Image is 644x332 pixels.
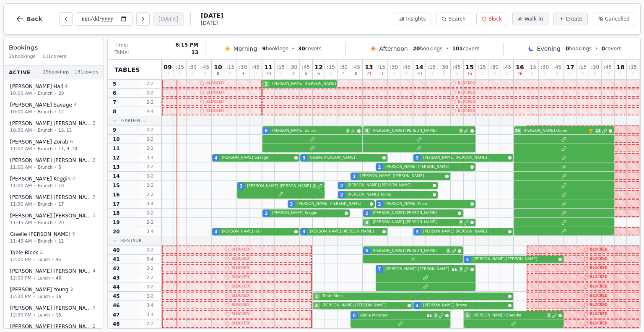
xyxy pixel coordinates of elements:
span: 7 [113,99,116,106]
span: [PERSON_NAME] [PERSON_NAME] [272,81,336,87]
span: [PERSON_NAME] [PERSON_NAME] [10,305,91,311]
span: 12:00 PM [10,274,31,282]
span: • [34,127,36,133]
span: 3 [93,212,96,220]
span: covers [601,45,621,52]
span: • [34,238,36,244]
span: • [446,45,449,52]
span: Giselle [PERSON_NAME] [310,155,381,161]
span: [PERSON_NAME] [PERSON_NAME] [10,194,91,201]
span: : 15 [579,65,587,70]
span: 10:30 AM [10,127,32,134]
span: 11:45 AM [10,238,32,245]
button: Block [476,13,507,25]
span: 09 [164,64,171,70]
span: Brunch [38,183,52,189]
span: • [52,293,54,300]
button: Insights [394,13,431,25]
span: [PERSON_NAME] [PERSON_NAME] [385,164,469,170]
span: 2 [353,173,356,180]
span: • [34,201,36,207]
span: 3 [290,201,293,207]
span: 30 [298,46,305,52]
span: 101 [452,46,463,52]
span: 0 [279,72,282,76]
span: Search [448,16,465,22]
span: 0 [191,72,194,76]
span: Brunch [38,90,52,97]
span: 4 [93,268,96,275]
button: [PERSON_NAME] [PERSON_NAME]310:30 AM•Brunch•16, 15 [5,117,102,137]
span: • [33,293,36,300]
button: Giselle [PERSON_NAME]311:45 AM•Brunch•12 [5,228,102,248]
span: • [55,146,57,152]
span: 4 [65,83,68,90]
span: Brunch [38,109,52,115]
button: Next day [136,12,150,26]
span: • [34,183,36,189]
span: 17 [59,201,64,207]
span: : 45 [402,65,410,70]
span: 26 [517,72,523,76]
span: 10 [113,136,120,143]
span: 10:00 AM [10,108,32,115]
span: [PERSON_NAME] [PERSON_NAME] [297,201,368,207]
span: 12 [59,109,64,115]
span: 13 [365,64,373,70]
span: : 45 [503,65,511,70]
span: 2 - 2 [140,81,160,87]
span: 26 [515,128,521,134]
span: 2 [93,323,96,330]
button: [PERSON_NAME] Zorab611:00 AM•Brunch•11, 9, 10 [5,136,102,155]
span: 16 [516,64,524,70]
span: 2 - 2 [140,90,160,96]
span: 0 [606,72,609,76]
span: 0 [493,72,496,76]
span: Tables [114,65,140,74]
span: [PERSON_NAME] [PERSON_NAME] [10,157,91,164]
span: [PERSON_NAME] [PERSON_NAME] [373,220,457,225]
span: 3 - 4 [140,154,160,161]
span: : 45 [252,65,260,70]
span: : 45 [352,65,360,70]
span: 8 [113,108,116,115]
span: 0 [556,72,558,76]
span: [PERSON_NAME] [PERSON_NAME] [10,212,91,219]
span: 18 [616,64,624,70]
span: [PERSON_NAME] [PERSON_NAME] [247,183,311,189]
span: 6 [317,72,320,76]
span: 2 - 2 [140,219,160,225]
span: 11:00 AM [10,145,32,152]
span: 20 [59,90,64,97]
span: [PERSON_NAME] Quine [524,128,587,134]
span: Active [9,69,31,76]
span: • [55,201,57,207]
span: 11:30 AM [10,201,32,208]
span: 2 - 2 [140,191,160,198]
button: Search [436,13,471,25]
span: 0 [531,72,533,76]
button: Walk-in [512,13,548,25]
span: 2 - 2 [140,145,160,152]
span: 15 [467,72,473,76]
span: 12:30 PM [10,311,31,319]
span: 5 [59,164,61,170]
span: 4 [74,102,77,109]
span: : 30 [239,65,247,70]
button: [DATE] [153,12,184,26]
span: : 30 [340,65,348,70]
span: : 45 [201,65,209,70]
span: [PERSON_NAME] Hall [10,83,63,90]
span: 11:00 AM [10,164,32,171]
span: 0 [430,72,433,76]
span: 6 [265,128,268,134]
span: Afternoon [379,44,408,53]
span: [PERSON_NAME] [PERSON_NAME] [373,210,456,216]
span: 10:00 AM [10,90,32,97]
span: 2 [340,183,343,189]
span: 3 [93,120,96,127]
span: [PERSON_NAME] [PERSON_NAME] [10,120,91,127]
span: : 45 [553,65,561,70]
span: : 15 [428,65,436,70]
span: Block [488,16,502,22]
